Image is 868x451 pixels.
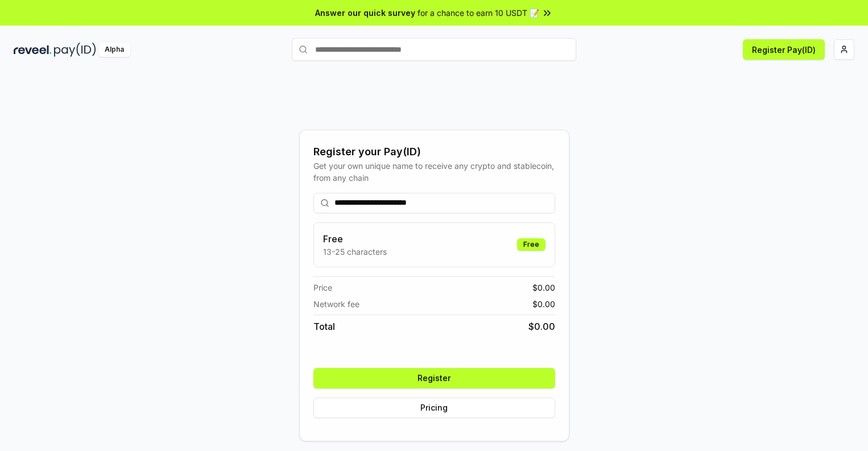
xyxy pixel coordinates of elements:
[313,160,555,184] div: Get your own unique name to receive any crypto and stablecoin, from any chain
[315,7,415,19] span: Answer our quick survey
[98,43,130,57] div: Alpha
[54,43,96,57] img: pay_id
[14,43,52,57] img: reveel_dark
[743,39,825,60] button: Register Pay(ID)
[323,232,387,246] h3: Free
[313,282,332,293] span: Price
[517,238,545,251] div: Free
[532,298,555,310] span: $ 0.00
[313,144,555,160] div: Register your Pay(ID)
[532,282,555,293] span: $ 0.00
[528,320,555,333] span: $ 0.00
[313,368,555,388] button: Register
[418,7,539,19] span: for a chance to earn 10 USDT 📝
[313,298,359,310] span: Network fee
[313,398,555,418] button: Pricing
[323,246,387,258] p: 13-25 characters
[313,320,335,333] span: Total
